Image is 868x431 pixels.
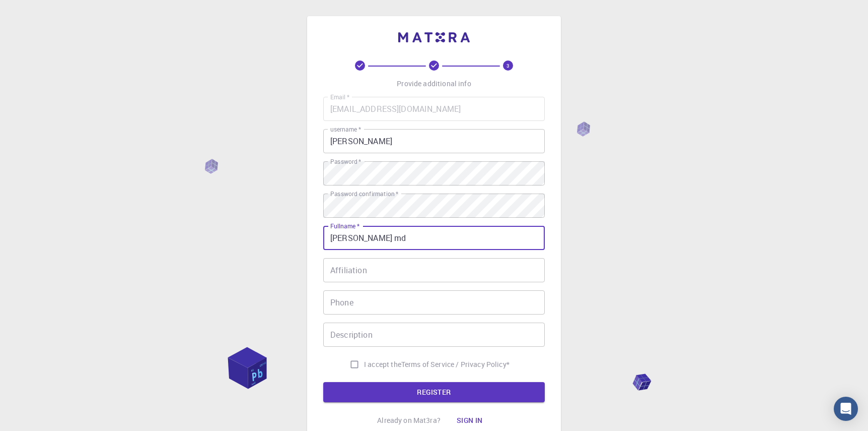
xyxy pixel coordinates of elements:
a: Terms of Service / Privacy Policy* [401,359,510,370]
button: Sign in [449,410,491,430]
div: Open Intercom Messenger [834,397,858,421]
label: Password [330,157,361,166]
p: Already on Mat3ra? [377,415,441,425]
text: 3 [507,62,510,69]
label: username [330,125,361,134]
label: Password confirmation [330,190,398,198]
button: REGISTER [323,382,545,402]
label: Email [330,93,349,101]
span: I accept the [364,359,401,370]
p: Terms of Service / Privacy Policy * [401,359,510,370]
p: Provide additional info [397,79,471,89]
label: Fullname [330,222,359,230]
